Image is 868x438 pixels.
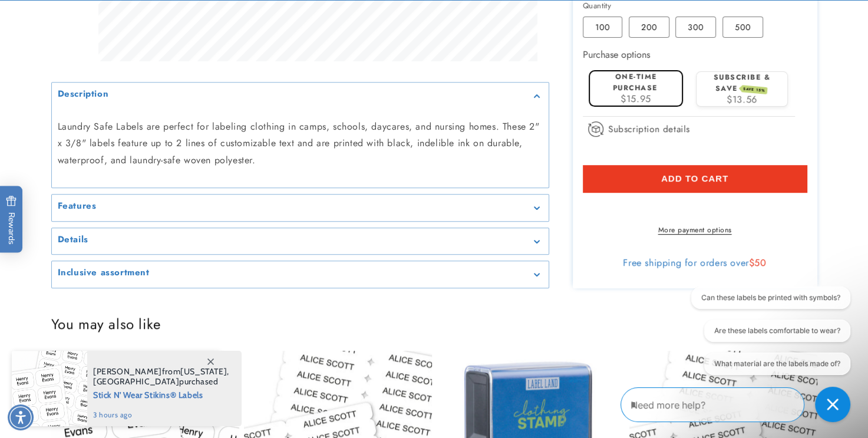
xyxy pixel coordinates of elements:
button: Add to cart [583,165,807,192]
h2: You may also like [51,315,817,333]
label: 100 [583,17,622,38]
h2: Description [58,89,109,101]
label: Purchase options [583,48,650,61]
span: $13.56 [727,93,757,106]
summary: Features [52,195,549,222]
a: More payment options [583,225,807,235]
span: Rewards [6,195,17,244]
div: Accessibility Menu [8,404,34,430]
label: One-time purchase [613,71,658,93]
div: Free shipping for orders over [583,257,807,269]
span: SAVE 15% [741,85,767,95]
summary: Details [52,228,549,255]
span: Add to cart [661,173,728,184]
iframe: Gorgias Floating Chat [621,383,856,426]
summary: Inclusive assortment [52,262,549,288]
label: 500 [722,17,763,38]
span: [US_STATE] [180,366,227,377]
label: 300 [675,17,716,38]
span: from , purchased [93,367,229,387]
span: $15.95 [621,92,651,106]
h2: Features [58,201,97,213]
summary: Description [52,83,549,110]
span: 50 [754,256,766,269]
span: $ [749,256,755,269]
span: Subscription details [608,122,690,136]
label: 200 [629,17,669,38]
span: [GEOGRAPHIC_DATA] [93,376,179,387]
label: Subscribe & save [714,72,771,94]
span: [PERSON_NAME] [93,366,162,377]
h2: Details [58,234,88,246]
span: 3 hours ago [93,410,229,420]
p: Laundry Safe Labels are perfect for labeling clothing in camps, schools, daycares, and nursing ho... [58,118,543,169]
span: Stick N' Wear Stikins® Labels [93,387,229,401]
iframe: Gorgias live chat conversation starters [684,286,856,385]
h2: Inclusive assortment [58,268,150,279]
